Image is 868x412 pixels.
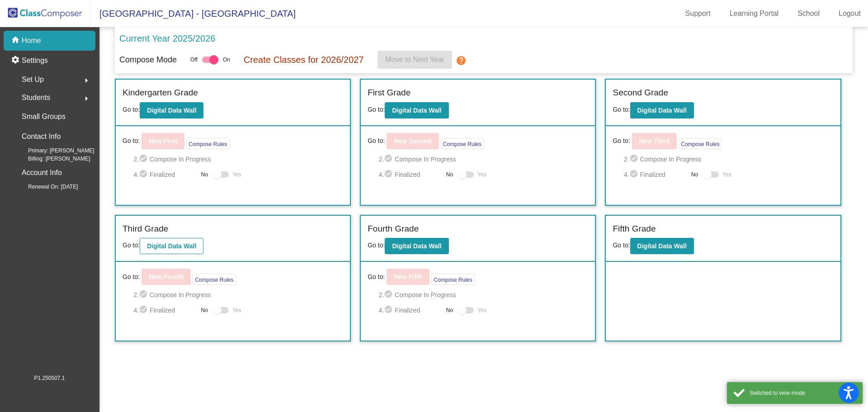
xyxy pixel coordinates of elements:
span: On [223,56,230,64]
p: Create Classes for 2026/2027 [244,53,364,66]
button: Compose Rules [679,138,722,149]
span: Go to: [613,242,630,249]
span: Yes [232,169,241,180]
span: [GEOGRAPHIC_DATA] - [GEOGRAPHIC_DATA] [90,6,296,21]
label: Fifth Grade [613,223,656,236]
span: Yes [477,305,486,316]
b: New First [149,137,177,145]
mat-icon: check_circle [384,154,395,165]
label: Kindergarten Grade [123,86,198,99]
p: Account Info [22,166,62,179]
span: Yes [477,169,486,180]
span: Go to: [123,242,140,249]
span: Renewal On: [DATE] [14,183,78,191]
mat-icon: settings [11,55,22,66]
span: Billing: [PERSON_NAME] [14,155,90,163]
span: Go to: [123,272,140,282]
a: Logout [831,6,868,21]
span: 4. Finalized [624,169,687,180]
label: Second Grade [613,86,668,99]
b: Digital Data Wall [637,107,687,114]
button: New Third [632,133,677,149]
span: 4. Finalized [133,169,196,180]
mat-icon: help [456,55,467,66]
button: Digital Data Wall [385,102,448,118]
button: New Fourth [142,269,191,285]
p: Compose Mode [119,54,177,66]
b: New Fourth [149,273,184,280]
span: Yes [232,305,241,316]
p: Home [22,35,41,46]
mat-icon: arrow_right [81,75,92,86]
button: Digital Data Wall [385,238,448,254]
mat-icon: check_circle [629,169,640,180]
mat-icon: arrow_right [81,93,92,104]
label: Fourth Grade [368,223,419,236]
span: Students [22,91,50,104]
mat-icon: check_circle [384,305,395,316]
p: Contact Info [22,130,61,143]
mat-icon: check_circle [384,169,395,180]
button: New Fifth [387,269,429,285]
span: Go to: [613,106,630,113]
b: New Third [639,137,670,145]
span: Set Up [22,73,44,86]
span: 2. Compose In Progress [133,289,343,300]
button: Digital Data Wall [140,102,203,118]
span: 4. Finalized [379,169,442,180]
mat-icon: check_circle [139,289,150,300]
mat-icon: check_circle [629,154,640,165]
b: New Fifth [394,273,422,280]
span: No [446,306,453,314]
b: New Second [394,137,431,145]
p: Current Year 2025/2026 [119,32,215,45]
span: Go to: [368,272,385,282]
label: First Grade [368,86,410,99]
mat-icon: check_circle [139,305,150,316]
mat-icon: check_circle [384,289,395,300]
span: Move to Next Year [385,56,444,63]
span: 2. Compose In Progress [133,154,343,165]
span: Go to: [368,106,385,113]
span: Go to: [368,242,385,249]
b: Digital Data Wall [637,242,687,250]
label: Third Grade [123,223,168,236]
div: Switched to view mode [750,389,856,397]
b: Digital Data Wall [147,107,196,114]
b: Digital Data Wall [392,107,441,114]
mat-icon: home [11,35,22,46]
span: No [691,170,698,179]
span: Primary: [PERSON_NAME] [14,147,94,155]
button: Compose Rules [431,274,474,285]
mat-icon: check_circle [139,154,150,165]
a: Support [678,6,718,21]
span: 4. Finalized [133,305,196,316]
span: Off [190,56,198,64]
p: Small Groups [22,110,66,123]
span: No [201,170,208,179]
button: Move to Next Year [377,51,452,69]
a: School [790,6,827,21]
button: Digital Data Wall [630,238,694,254]
b: Digital Data Wall [147,242,196,250]
button: Digital Data Wall [140,238,203,254]
span: 4. Finalized [379,305,442,316]
span: 2. Compose In Progress [379,154,589,165]
button: Compose Rules [441,138,484,149]
a: Learning Portal [722,6,786,21]
span: Yes [722,169,731,180]
span: Go to: [613,136,630,146]
button: Compose Rules [193,274,236,285]
span: Go to: [123,136,140,146]
span: No [201,306,208,314]
button: New First [142,133,184,149]
mat-icon: check_circle [139,169,150,180]
span: No [446,170,453,179]
button: Digital Data Wall [630,102,694,118]
span: Go to: [123,106,140,113]
b: Digital Data Wall [392,242,441,250]
span: 2. Compose In Progress [379,289,589,300]
button: New Second [387,133,439,149]
span: 2. Compose In Progress [624,154,834,165]
span: Go to: [368,136,385,146]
